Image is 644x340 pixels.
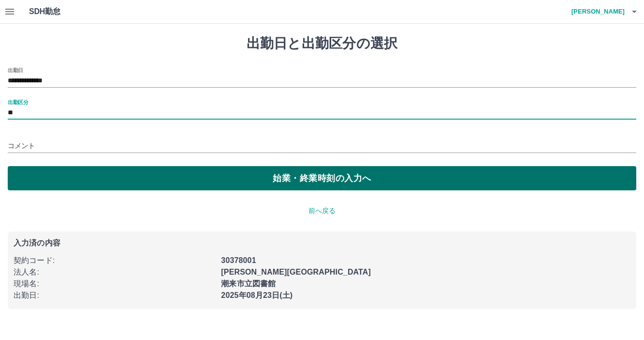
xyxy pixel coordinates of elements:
[14,255,215,266] p: 契約コード :
[221,256,256,264] b: 30378001
[14,290,215,301] p: 出勤日 :
[221,291,293,299] b: 2025年08月23日(土)
[14,239,630,247] p: 入力済の内容
[221,279,276,288] b: 潮来市立図書館
[8,166,636,190] button: 始業・終業時刻の入力へ
[14,266,215,278] p: 法人名 :
[14,278,215,290] p: 現場名 :
[8,98,28,106] label: 出勤区分
[221,268,371,276] b: [PERSON_NAME][GEOGRAPHIC_DATA]
[8,66,23,74] label: 出勤日
[8,35,636,52] h1: 出勤日と出勤区分の選択
[8,206,636,216] p: 前へ戻る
